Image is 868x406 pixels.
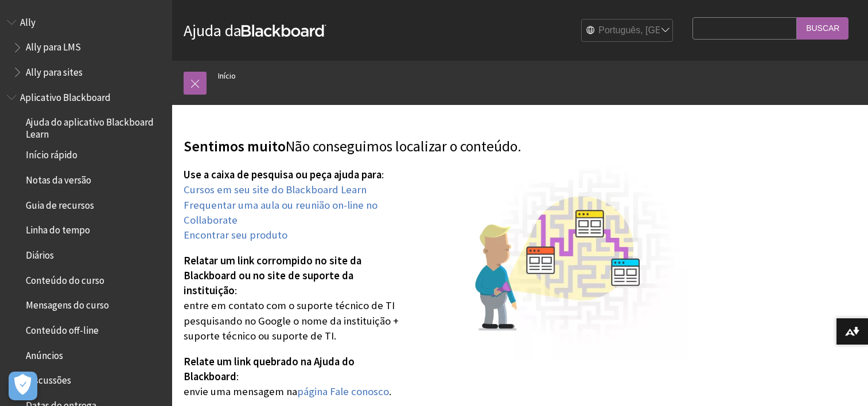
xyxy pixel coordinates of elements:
span: Linha do tempo [26,221,90,236]
strong: Blackboard [242,25,326,37]
a: Encontrar seu produto [184,228,287,242]
a: Início [218,69,236,83]
a: página Fale conosco [297,385,389,399]
span: Conteúdo off-line [26,321,99,336]
span: Discussões [26,371,71,387]
span: Relate um link quebrado na Ajuda do Blackboard [184,355,355,383]
span: Aplicativo Blackboard [20,88,111,103]
a: Frequentar uma aula ou reunião on-line no Collaborate [184,198,377,227]
span: Início rápido [26,146,77,161]
a: Cursos em seu site do Blackboard Learn [184,183,367,197]
span: Use a caixa de pesquisa ou peça ajuda para [184,168,382,181]
span: Guia de recursos [26,196,94,211]
span: Ally [20,13,36,28]
span: Notas da versão [26,170,91,186]
span: Anúncios [26,346,63,361]
span: Mensagens do curso [26,296,109,311]
p: : entre em contato com o suporte técnico de TI pesquisando no Google o nome da instituição + supo... [184,253,687,343]
span: Ajuda do aplicativo Blackboard Learn [26,113,164,140]
select: Site Language Selector [582,19,674,42]
button: Abrir preferências [9,372,37,400]
p: Não conseguimos localizar o conteúdo. [184,136,687,157]
a: Ajuda daBlackboard [184,20,326,41]
p: : [184,167,687,243]
p: : envie uma mensagem na . [184,354,687,400]
span: Diários [26,245,54,261]
nav: Book outline for Anthology Ally Help [7,13,165,82]
span: Sentimos muito [184,137,286,155]
span: Ally para LMS [26,38,81,53]
input: Buscar [797,17,848,40]
span: Ally para sites [26,63,83,78]
span: Conteúdo do curso [26,271,104,286]
span: Relatar um link corrompido no site da Blackboard ou no site de suporte da instituição [184,254,361,297]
